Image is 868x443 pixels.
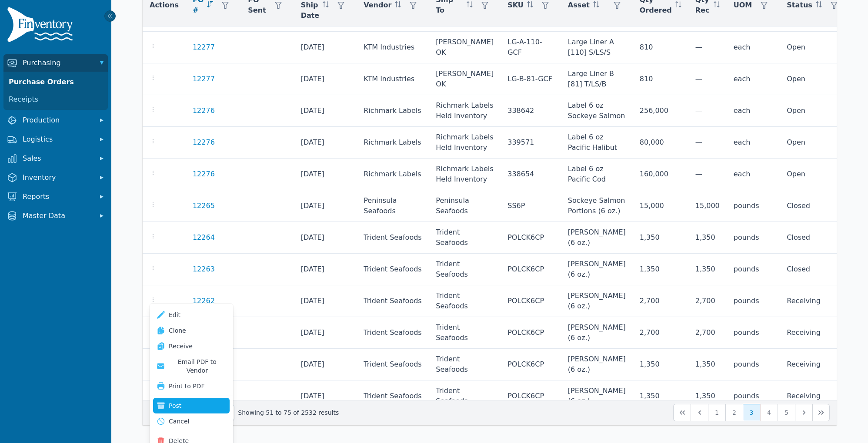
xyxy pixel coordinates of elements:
[294,380,357,412] td: [DATE]
[294,127,357,159] td: [DATE]
[688,32,727,63] td: —
[429,254,501,285] td: Trident Seafoods
[501,222,561,254] td: POLCK6CP
[294,32,357,63] td: [DATE]
[795,404,812,421] button: Next Page
[501,159,561,190] td: 338654
[23,115,92,126] span: Production
[780,254,850,285] td: Closed
[153,398,230,413] button: Post
[688,285,727,317] td: 2,700
[429,349,501,380] td: Trident Seafoods
[780,317,850,349] td: Receiving
[193,106,215,116] a: 12276
[780,380,850,412] td: Receiving
[238,408,339,417] span: Showing 51 to 75 of 2532 results
[5,73,106,91] a: Purchase Orders
[357,254,429,285] td: Trident Seafoods
[727,95,780,127] td: each
[501,95,561,127] td: 338642
[688,190,727,222] td: 15,000
[780,285,850,317] td: Receiving
[633,32,688,63] td: 810
[193,264,215,274] a: 12263
[23,153,92,164] span: Sales
[727,159,780,190] td: each
[727,254,780,285] td: pounds
[429,159,501,190] td: Richmark Labels Held Inventory
[633,317,688,349] td: 2,700
[3,169,108,186] button: Inventory
[501,380,561,412] td: POLCK6CP
[193,137,215,148] a: 12276
[561,380,633,412] td: [PERSON_NAME] (6 oz.)
[688,159,727,190] td: —
[294,317,357,349] td: [DATE]
[501,285,561,317] td: POLCK6CP
[193,232,215,243] a: 12264
[688,222,727,254] td: 1,350
[294,285,357,317] td: [DATE]
[780,349,850,380] td: Receiving
[294,159,357,190] td: [DATE]
[5,91,106,108] a: Receipts
[3,207,108,225] button: Master Data
[357,380,429,412] td: Trident Seafoods
[727,127,780,159] td: each
[501,190,561,222] td: SS6P
[429,32,501,63] td: [PERSON_NAME] OK
[688,95,727,127] td: —
[812,404,830,421] button: Last Page
[153,307,230,323] a: Edit
[429,222,501,254] td: Trident Seafoods
[727,190,780,222] td: pounds
[3,150,108,167] button: Sales
[153,378,230,394] button: Print to PDF
[561,127,633,159] td: Label 6 oz Pacific Halibut
[357,222,429,254] td: Trident Seafoods
[633,254,688,285] td: 1,350
[561,159,633,190] td: Label 6 oz Pacific Cod
[357,32,429,63] td: KTM Industries
[357,127,429,159] td: Richmark Labels
[294,63,357,95] td: [DATE]
[561,32,633,63] td: Large Liner A [110] S/LS/S
[501,254,561,285] td: POLCK6CP
[778,404,795,421] button: Page 5
[743,404,760,421] button: Page 3
[501,349,561,380] td: POLCK6CP
[780,32,850,63] td: Open
[633,190,688,222] td: 15,000
[294,190,357,222] td: [DATE]
[357,349,429,380] td: Trident Seafoods
[727,380,780,412] td: pounds
[294,95,357,127] td: [DATE]
[688,63,727,95] td: —
[780,222,850,254] td: Closed
[561,63,633,95] td: Large Liner B [81] T/LS/B
[727,317,780,349] td: pounds
[193,169,215,179] a: 12276
[294,222,357,254] td: [DATE]
[23,211,92,221] span: Master Data
[23,58,92,68] span: Purchasing
[691,404,708,421] button: Previous Page
[561,349,633,380] td: [PERSON_NAME] (6 oz.)
[193,296,215,306] a: 12262
[561,317,633,349] td: [PERSON_NAME] (6 oz.)
[153,338,230,354] a: Receive
[633,285,688,317] td: 2,700
[561,254,633,285] td: [PERSON_NAME] (6 oz.)
[429,63,501,95] td: [PERSON_NAME] OK
[780,95,850,127] td: Open
[688,380,727,412] td: 1,350
[501,127,561,159] td: 339571
[3,131,108,148] button: Logistics
[633,63,688,95] td: 810
[193,201,215,211] a: 12265
[688,127,727,159] td: —
[294,254,357,285] td: [DATE]
[780,190,850,222] td: Closed
[193,42,215,53] a: 12277
[429,380,501,412] td: Trident Seafoods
